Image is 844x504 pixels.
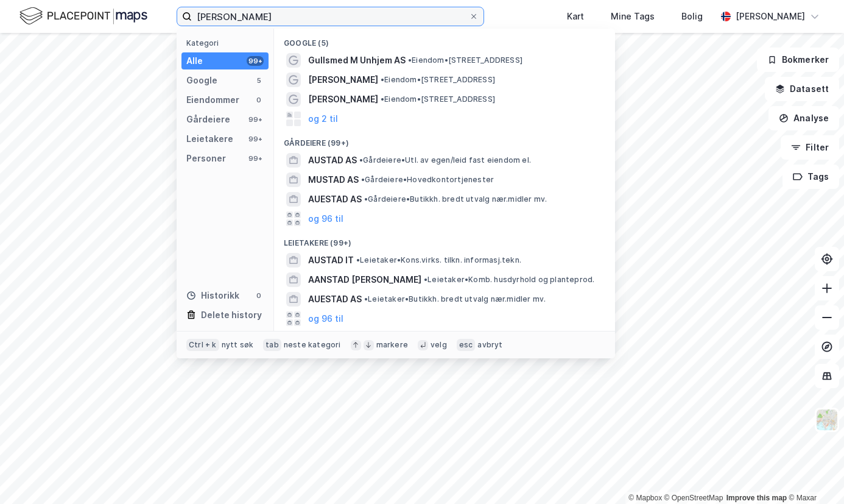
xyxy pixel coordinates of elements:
div: Google (5) [274,29,615,51]
button: og 96 til [308,311,343,326]
div: Eiendommer [186,93,239,107]
div: 0 [254,291,264,300]
span: • [381,75,384,84]
a: OpenStreetMap [664,494,723,502]
div: Delete history [201,308,262,322]
div: tab [263,339,281,351]
div: 0 [254,95,264,105]
div: Kontrollprogram for chat [783,445,844,504]
button: Tags [782,165,839,189]
span: Gårdeiere • Butikkh. bredt utvalg nær.midler mv. [364,194,547,204]
div: Gårdeiere (99+) [274,129,615,151]
span: Gullsmed M Unhjem AS [308,53,406,68]
span: Leietaker • Butikkh. bredt utvalg nær.midler mv. [364,294,546,304]
div: Personer [186,151,226,166]
div: 99+ [247,154,264,163]
div: Kart [567,9,584,24]
div: Gårdeiere [186,112,230,127]
img: logo.f888ab2527a4732fd821a326f86c7f29.svg [19,5,147,27]
span: Eiendom • [STREET_ADDRESS] [381,94,495,104]
span: AUESTAD AS [308,292,362,307]
div: 99+ [247,115,264,124]
img: Z [815,408,839,431]
div: Leietakere (99+) [274,229,615,250]
span: Eiendom • [STREET_ADDRESS] [408,55,522,65]
div: velg [431,340,447,350]
div: 99+ [247,134,264,144]
input: Søk på adresse, matrikkel, gårdeiere, leietakere eller personer [192,7,469,26]
span: • [359,155,363,165]
button: Filter [781,135,839,160]
iframe: Chat Widget [783,445,844,504]
span: • [408,55,412,65]
div: Bolig [681,9,703,24]
button: Analyse [768,106,839,130]
div: Alle [186,54,203,68]
button: og 96 til [308,211,343,226]
span: Gårdeiere • Hovedkontortjenester [361,175,494,185]
div: Kategori [186,38,269,48]
div: Ctrl + k [186,339,219,351]
div: 5 [254,76,264,85]
span: AUSTAD IT [308,253,354,268]
div: markere [376,340,408,350]
span: Eiendom • [STREET_ADDRESS] [381,75,495,85]
span: Leietaker • Komb. husdyrhold og planteprod. [424,275,594,285]
div: Personer (99+) [274,328,615,350]
span: Gårdeiere • Utl. av egen/leid fast eiendom el. [359,155,531,165]
span: • [364,194,368,204]
a: Mapbox [628,494,662,502]
span: • [361,175,365,184]
div: nytt søk [222,340,254,350]
div: esc [457,339,476,351]
span: • [364,294,368,303]
div: Mine Tags [611,9,655,24]
span: • [381,94,384,104]
span: [PERSON_NAME] [308,73,378,87]
div: avbryt [477,340,502,350]
div: Leietakere [186,132,233,146]
button: Datasett [765,77,839,101]
span: Leietaker • Kons.virks. tilkn. informasj.tekn. [356,255,521,265]
div: [PERSON_NAME] [736,9,805,24]
button: Bokmerker [757,48,839,72]
span: [PERSON_NAME] [308,92,378,107]
div: 99+ [247,56,264,66]
span: AUSTAD AS [308,153,357,168]
div: neste kategori [284,340,341,350]
span: AANSTAD [PERSON_NAME] [308,272,421,287]
div: Google [186,73,217,88]
span: MUSTAD AS [308,172,359,187]
a: Improve this map [726,494,787,502]
div: Historikk [186,288,239,303]
span: • [356,255,360,264]
button: og 2 til [308,112,338,126]
span: • [424,275,427,284]
span: AUESTAD AS [308,192,362,207]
